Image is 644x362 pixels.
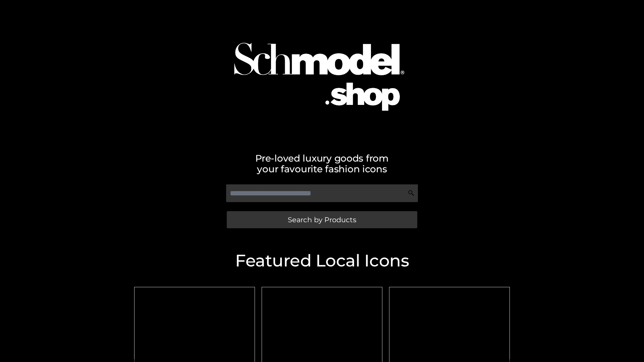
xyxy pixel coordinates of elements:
span: Search by Products [288,216,356,223]
h2: Featured Local Icons​ [131,252,513,269]
img: Search Icon [408,190,415,196]
a: Search by Products [227,211,417,228]
h2: Pre-loved luxury goods from your favourite fashion icons [131,153,513,174]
